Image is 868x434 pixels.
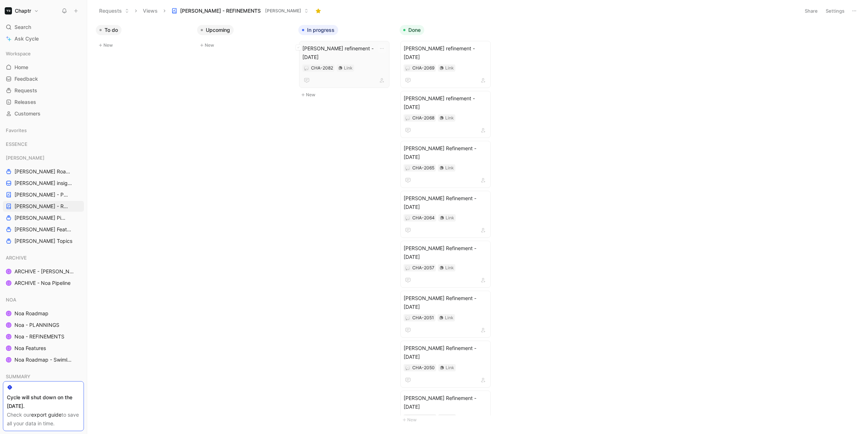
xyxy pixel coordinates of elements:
span: [PERSON_NAME] - PLANNINGS [14,191,69,198]
span: [PERSON_NAME] insights [14,180,74,187]
button: In progress [298,25,338,35]
div: [PERSON_NAME] [3,152,84,163]
button: 💬 [405,415,410,420]
button: 💬 [405,115,410,121]
div: Search [3,22,84,33]
a: ARCHIVE - Noa Pipeline [3,278,84,288]
div: CHA-2045 [412,414,435,421]
div: ESSENCE [3,139,84,152]
button: ChaptrChaptr [3,6,41,16]
div: To doNew [93,22,194,53]
img: 💬 [405,116,410,121]
button: 💬 [405,66,410,71]
a: [PERSON_NAME] Refinement - [DATE]Link [400,341,491,388]
div: CHA-2082 [311,64,333,72]
a: [PERSON_NAME] - PLANNINGS [3,189,84,200]
button: 💬 [405,215,410,220]
span: Upcoming [206,26,230,34]
span: [PERSON_NAME] Refinement - [DATE] [404,194,488,211]
span: [PERSON_NAME] Refinement - [DATE] [404,244,488,261]
button: To do [96,25,122,35]
a: [PERSON_NAME] insights [3,178,84,189]
div: 💬 [405,165,410,170]
span: Noa - REFINEMENTS [14,333,64,340]
span: [PERSON_NAME] - REFINEMENTS [14,203,70,210]
div: CHA-2050 [412,364,435,371]
span: ESSENCE [6,140,27,148]
div: Check our to save all your data in time. [7,410,80,428]
button: Requests [96,5,132,16]
div: ARCHIVE [3,252,84,263]
div: DoneNew [397,22,498,428]
img: 💬 [405,166,410,170]
div: [PERSON_NAME][PERSON_NAME] Roadmap - open items[PERSON_NAME] insights[PERSON_NAME] - PLANNINGS[PE... [3,152,84,247]
span: NOA [6,296,16,303]
button: [PERSON_NAME] - REFINEMENTS[PERSON_NAME] [168,5,312,16]
h1: Chaptr [15,8,31,14]
span: [PERSON_NAME] Refinement - [DATE] [404,394,488,411]
a: [PERSON_NAME] Roadmap - open items [3,166,84,177]
span: Search [14,23,31,31]
div: Workspace [3,48,84,59]
a: [PERSON_NAME] Refinement - [DATE]Link [400,191,491,238]
a: [PERSON_NAME] refinement - [DATE]Link [299,41,390,88]
div: CHA-2051 [412,314,434,321]
div: ARCHIVEARCHIVE - [PERSON_NAME] PipelineARCHIVE - Noa Pipeline [3,252,84,288]
button: Views [140,5,161,16]
span: [PERSON_NAME] Refinement - [DATE] [404,344,488,361]
span: [PERSON_NAME] [265,7,301,14]
a: Home [3,62,84,73]
a: [PERSON_NAME] Refinement - [DATE]Link [400,291,491,338]
a: [PERSON_NAME] Pipeline [3,212,84,223]
button: Upcoming [197,25,234,35]
div: Link [445,264,454,271]
div: SUMMARY [3,371,84,384]
a: [PERSON_NAME] Refinement - [DATE]Link [400,141,491,188]
img: 💬 [405,216,410,220]
button: New [400,416,495,424]
button: New [96,41,191,50]
span: Workspace [6,50,31,57]
span: [PERSON_NAME] refinement - [DATE] [302,44,386,62]
button: Done [400,25,424,35]
a: Customers [3,108,84,119]
span: Feedback [14,75,38,83]
div: NOANoa RoadmapNoa - PLANNINGSNoa - REFINEMENTSNoa FeaturesNoa Roadmap - Swimlanes [3,294,84,365]
button: 💬 [304,66,309,71]
div: In progressNew [295,22,397,103]
button: 💬 [405,265,410,270]
button: 💬 [405,315,410,320]
span: Noa Features [14,345,46,352]
a: export guide [31,412,61,418]
a: Noa Features [3,343,84,354]
div: Link [445,114,454,122]
a: Feedback [3,73,84,84]
button: Share [801,6,821,16]
div: CHA-2065 [412,164,434,172]
div: CHA-2057 [412,264,434,271]
div: Link [445,314,454,321]
span: To do [105,26,118,34]
span: [PERSON_NAME] Topics [14,237,72,245]
a: [PERSON_NAME] Refinement - [DATE]Link [400,241,491,288]
a: Requests [3,85,84,96]
div: CHA-2069 [412,64,434,72]
a: [PERSON_NAME] refinement - [DATE]Link [400,91,491,138]
span: Favorites [6,127,27,134]
a: Noa Roadmap - Swimlanes [3,354,84,365]
span: ARCHIVE - Noa Pipeline [14,279,71,287]
img: Chaptr [5,7,12,14]
img: 💬 [405,66,410,71]
span: [PERSON_NAME] Roadmap - open items [14,168,72,175]
div: NOA [3,294,84,305]
div: CHA-2064 [412,214,435,222]
button: 💬 [405,365,410,370]
a: [PERSON_NAME] Topics [3,236,84,247]
a: Noa - REFINEMENTS [3,331,84,342]
div: ESSENCE [3,139,84,149]
span: SUMMARY [6,373,30,380]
